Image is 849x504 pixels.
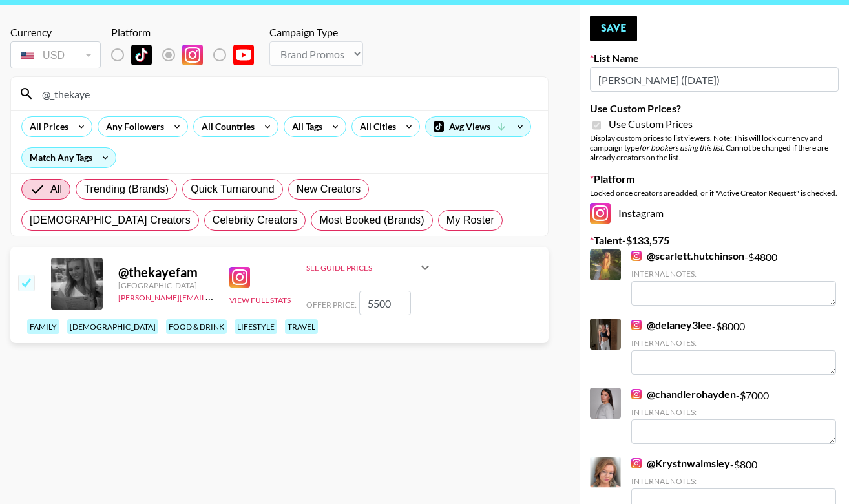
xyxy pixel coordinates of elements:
span: Use Custom Prices [609,118,693,131]
div: Internal Notes: [631,476,836,486]
div: See Guide Prices [306,263,417,273]
div: - $ 8000 [631,319,836,375]
div: Instagram [590,203,839,224]
span: Trending (Brands) [84,182,169,197]
div: Currency is locked to USD [10,39,101,71]
div: Campaign Type [269,26,363,39]
div: Locked once creators are added, or if "Active Creator Request" is checked. [590,188,839,198]
a: @chandlerohayden [631,388,736,401]
label: Use Custom Prices? [590,102,839,115]
label: Platform [590,173,839,185]
div: Any Followers [98,117,167,136]
img: Instagram [631,251,642,261]
div: List locked to Instagram. [111,41,264,68]
div: - $ 7000 [631,388,836,444]
img: YouTube [233,45,254,65]
a: @delaney3lee [631,319,712,331]
span: Celebrity Creators [213,213,298,228]
span: Most Booked (Brands) [319,213,424,228]
img: Instagram [182,45,203,65]
img: Instagram [229,267,250,288]
div: family [27,319,59,334]
div: All Countries [194,117,257,136]
div: Platform [111,26,264,39]
span: Offer Price: [306,300,357,310]
div: travel [285,319,318,334]
a: @scarlett.hutchinson [631,249,744,262]
div: Display custom prices to list viewers. Note: This will lock currency and campaign type . Cannot b... [590,133,839,162]
div: Internal Notes: [631,269,836,278]
label: List Name [590,52,839,65]
span: Quick Turnaround [191,182,275,197]
img: Instagram [631,458,642,468]
span: My Roster [446,213,494,228]
span: All [50,182,62,197]
div: food & drink [166,319,227,334]
div: Avg Views [426,117,530,136]
a: @Krystnwalmsley [631,457,730,470]
input: 5,500 [359,291,411,315]
div: USD [13,44,98,67]
input: Search by User Name [34,83,540,104]
label: Talent - $ 133,575 [590,234,839,247]
button: View Full Stats [229,295,291,305]
span: [DEMOGRAPHIC_DATA] Creators [30,213,191,228]
img: Instagram [631,320,642,330]
div: Match Any Tags [22,148,116,167]
div: - $ 4800 [631,249,836,306]
div: [GEOGRAPHIC_DATA] [118,280,214,290]
div: [DEMOGRAPHIC_DATA] [67,319,158,334]
div: Internal Notes: [631,407,836,417]
div: See Guide Prices [306,252,433,283]
div: Internal Notes: [631,338,836,348]
div: All Tags [284,117,325,136]
button: Save [590,16,637,41]
span: New Creators [297,182,361,197]
div: All Cities [352,117,399,136]
img: Instagram [631,389,642,399]
div: lifestyle [235,319,277,334]
img: TikTok [131,45,152,65]
div: All Prices [22,117,71,136]
div: Currency [10,26,101,39]
div: @ thekayefam [118,264,214,280]
img: Instagram [590,203,611,224]
a: [PERSON_NAME][EMAIL_ADDRESS][PERSON_NAME][DOMAIN_NAME] [118,290,371,302]
em: for bookers using this list [639,143,722,152]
